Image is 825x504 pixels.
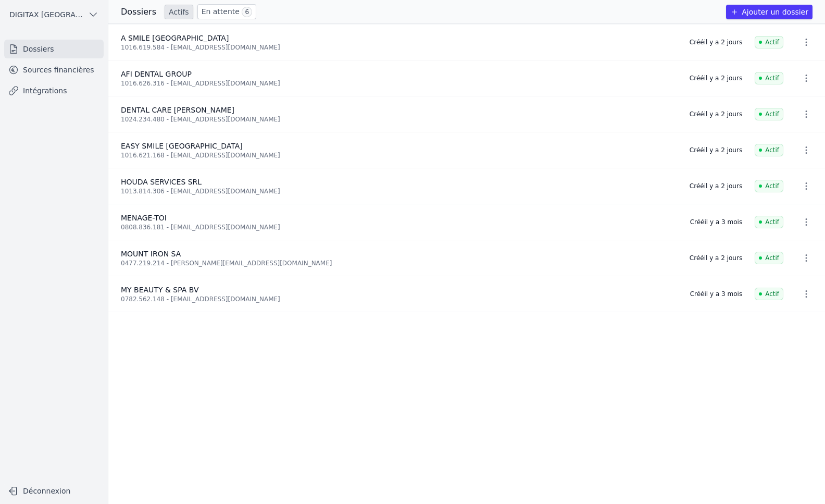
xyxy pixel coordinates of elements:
[755,252,783,264] span: Actif
[4,40,104,58] a: Dossiers
[755,144,783,156] span: Actif
[242,7,252,17] span: 6
[755,180,783,192] span: Actif
[121,286,199,294] span: MY BEAUTY & SPA BV
[121,223,678,231] div: 0808.836.181 - [EMAIL_ADDRESS][DOMAIN_NAME]
[197,4,256,19] a: En attente 6
[690,218,742,226] div: Créé il y a 3 mois
[121,34,229,42] span: A SMILE [GEOGRAPHIC_DATA]
[121,6,156,18] h3: Dossiers
[690,38,742,46] div: Créé il y a 2 jours
[726,5,813,19] button: Ajouter un dossier
[121,106,234,114] span: DENTAL CARE [PERSON_NAME]
[690,146,742,154] div: Créé il y a 2 jours
[4,6,104,23] button: DIGITAX [GEOGRAPHIC_DATA] SRL
[4,483,104,499] button: Déconnexion
[165,5,193,19] a: Actifs
[4,60,104,79] a: Sources financières
[690,110,742,118] div: Créé il y a 2 jours
[755,216,783,228] span: Actif
[121,214,167,222] span: MENAGE-TOI
[121,142,243,150] span: EASY SMILE [GEOGRAPHIC_DATA]
[121,79,677,88] div: 1016.626.316 - [EMAIL_ADDRESS][DOMAIN_NAME]
[690,74,742,82] div: Créé il y a 2 jours
[755,108,783,120] span: Actif
[121,295,678,303] div: 0782.562.148 - [EMAIL_ADDRESS][DOMAIN_NAME]
[121,178,202,186] span: HOUDA SERVICES SRL
[121,250,181,258] span: MOUNT IRON SA
[690,182,742,190] div: Créé il y a 2 jours
[755,72,783,84] span: Actif
[121,115,677,124] div: 1024.234.480 - [EMAIL_ADDRESS][DOMAIN_NAME]
[121,151,677,159] div: 1016.621.168 - [EMAIL_ADDRESS][DOMAIN_NAME]
[4,81,104,100] a: Intégrations
[690,290,742,298] div: Créé il y a 3 mois
[755,36,783,48] span: Actif
[121,70,192,78] span: AFI DENTAL GROUP
[121,43,677,52] div: 1016.619.584 - [EMAIL_ADDRESS][DOMAIN_NAME]
[9,9,84,20] span: DIGITAX [GEOGRAPHIC_DATA] SRL
[755,288,783,300] span: Actif
[121,187,677,195] div: 1013.814.306 - [EMAIL_ADDRESS][DOMAIN_NAME]
[690,254,742,262] div: Créé il y a 2 jours
[121,259,677,267] div: 0477.219.214 - [PERSON_NAME][EMAIL_ADDRESS][DOMAIN_NAME]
